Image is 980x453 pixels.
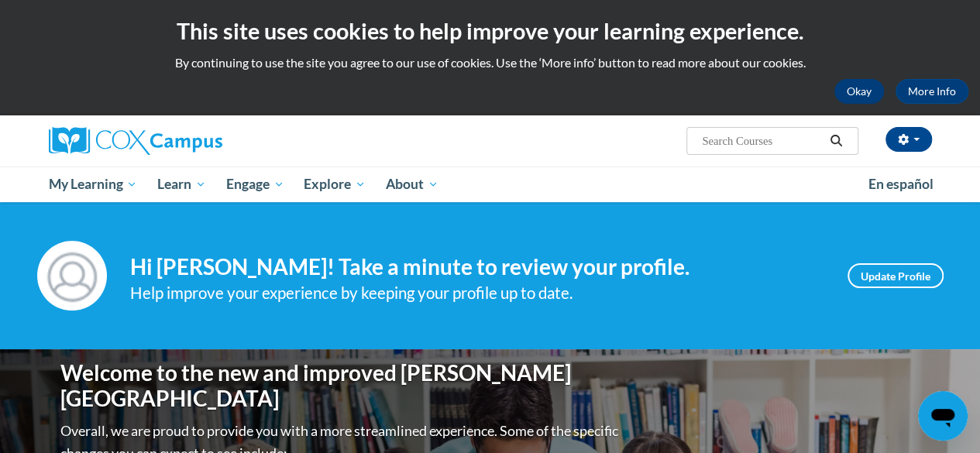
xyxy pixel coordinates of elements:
[858,168,944,201] a: En español
[386,175,438,194] span: About
[147,166,216,202] a: Learn
[130,280,824,306] div: Help improve your experience by keeping your profile up to date.
[918,391,968,441] iframe: Button to launch messaging window
[37,241,107,311] img: Profile Image
[37,166,944,202] div: Main menu
[49,127,328,155] a: Cox Campus
[848,263,944,288] a: Update Profile
[304,175,366,194] span: Explore
[700,132,824,150] input: Search Courses
[60,360,622,412] h1: Welcome to the new and improved [PERSON_NAME][GEOGRAPHIC_DATA]
[226,175,284,194] span: Engage
[12,54,968,71] p: By continuing to use the site you agree to our use of cookies. Use the ‘More info’ button to read...
[376,166,449,202] a: About
[896,79,968,104] a: More Info
[216,166,294,202] a: Engage
[48,175,137,194] span: My Learning
[885,127,932,152] button: Account Settings
[834,79,884,104] button: Okay
[130,254,824,280] h4: Hi [PERSON_NAME]! Take a minute to review your profile.
[157,175,206,194] span: Learn
[12,15,968,46] h2: This site uses cookies to help improve your learning experience.
[49,127,222,155] img: Cox Campus
[294,166,376,202] a: Explore
[868,176,934,192] span: En español
[824,132,848,150] button: Search
[39,166,148,202] a: My Learning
